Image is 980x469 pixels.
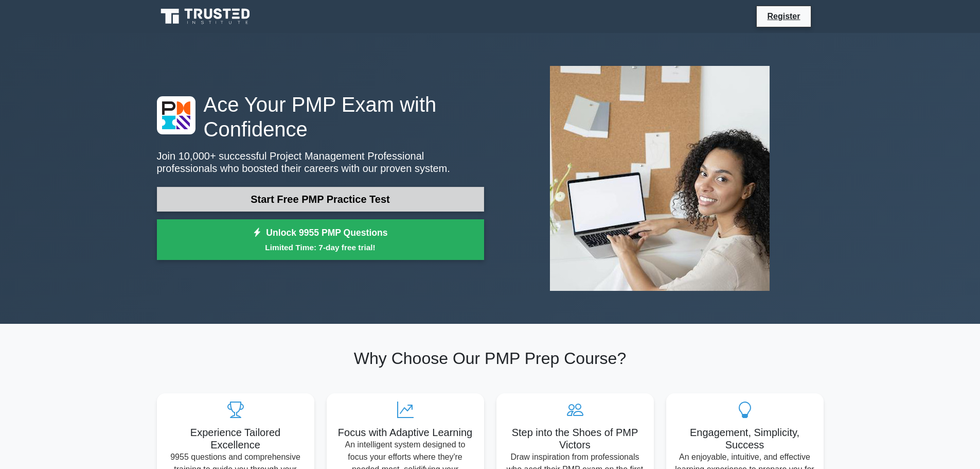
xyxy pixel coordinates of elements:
[674,426,815,451] h5: Engagement, Simplicity, Success
[505,426,646,451] h5: Step into the Shoes of PMP Victors
[170,241,471,253] small: Limited Time: 7-day free trial!
[335,426,476,439] h5: Focus with Adaptive Learning
[157,150,484,175] p: Join 10,000+ successful Project Management Professional professionals who boosted their careers w...
[165,426,306,451] h5: Experience Tailored Excellence
[761,10,806,23] a: Register
[157,92,484,142] h1: Ace Your PMP Exam with Confidence
[157,219,484,260] a: Unlock 9955 PMP QuestionsLimited Time: 7-day free trial!
[157,349,824,368] h2: Why Choose Our PMP Prep Course?
[157,187,484,212] a: Start Free PMP Practice Test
